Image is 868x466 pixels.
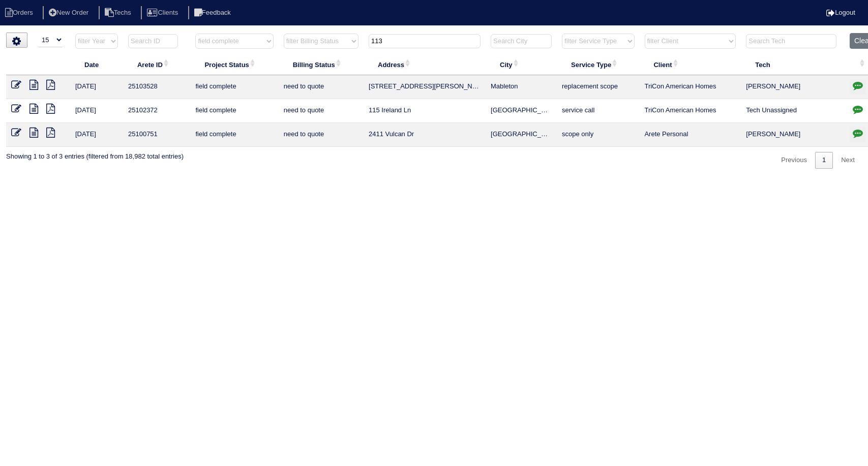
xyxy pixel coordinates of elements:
[70,75,123,99] td: [DATE]
[190,75,278,99] td: field complete
[774,152,814,169] a: Previous
[6,147,184,161] div: Showing 1 to 3 of 3 entries (filtered from 18,982 total entries)
[141,6,186,20] li: Clients
[141,9,186,16] a: Clients
[815,152,833,169] a: 1
[364,123,486,147] td: 2411 Vulcan Dr
[834,152,862,169] a: Next
[123,123,190,147] td: 25100751
[557,54,639,75] th: Service Type: activate to sort column ascending
[188,6,239,20] li: Feedback
[99,9,139,16] a: Techs
[70,99,123,123] td: [DATE]
[741,54,845,75] th: Tech
[640,75,741,99] td: TriCon American Homes
[491,34,552,48] input: Search City
[741,99,845,123] td: Tech Unassigned
[557,99,639,123] td: service call
[128,34,178,48] input: Search ID
[557,123,639,147] td: scope only
[486,54,557,75] th: City: activate to sort column ascending
[364,99,486,123] td: 115 Ireland Ln
[741,123,845,147] td: [PERSON_NAME]
[279,75,364,99] td: need to quote
[70,54,123,75] th: Date
[190,99,278,123] td: field complete
[364,54,486,75] th: Address: activate to sort column ascending
[70,123,123,147] td: [DATE]
[486,75,557,99] td: Mableton
[190,54,278,75] th: Project Status: activate to sort column ascending
[640,54,741,75] th: Client: activate to sort column ascending
[369,34,481,48] input: Search Address
[123,99,190,123] td: 25102372
[557,75,639,99] td: replacement scope
[190,123,278,147] td: field complete
[279,123,364,147] td: need to quote
[43,6,97,20] li: New Order
[741,75,845,99] td: [PERSON_NAME]
[486,99,557,123] td: [GEOGRAPHIC_DATA]
[640,99,741,123] td: TriCon American Homes
[826,9,855,16] a: Logout
[640,123,741,147] td: Arete Personal
[99,6,139,20] li: Techs
[486,123,557,147] td: [GEOGRAPHIC_DATA]
[123,54,190,75] th: Arete ID: activate to sort column ascending
[279,99,364,123] td: need to quote
[279,54,364,75] th: Billing Status: activate to sort column ascending
[364,75,486,99] td: [STREET_ADDRESS][PERSON_NAME]
[123,75,190,99] td: 25103528
[746,34,836,48] input: Search Tech
[43,9,97,16] a: New Order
